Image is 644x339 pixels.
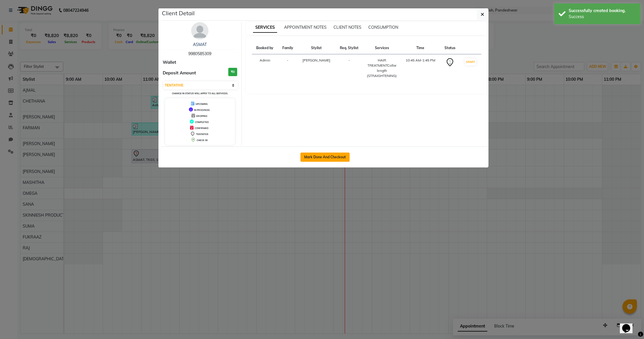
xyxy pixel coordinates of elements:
[368,25,398,30] span: CONSUMPTION
[333,25,361,30] span: CLIENT NOTES
[400,42,440,54] th: Time
[195,103,208,105] span: UPCOMING
[367,58,397,78] div: HAIR TREATMENTCollar length (STRAIGHTENING)
[197,139,208,142] span: CHECK-IN
[172,92,228,95] small: Change in status will apply to all services.
[196,115,207,118] span: DROPPED
[302,58,330,62] span: [PERSON_NAME]
[193,42,207,47] a: ASMAT
[569,14,636,20] div: Success
[196,133,208,136] span: TENTATIVE
[569,8,636,14] div: Successfully created booking.
[620,316,638,333] iframe: chat widget
[188,51,211,56] span: 9980585309
[400,54,440,82] td: 10:45 AM-1:45 PM
[335,54,363,82] td: -
[278,54,297,82] td: -
[297,42,335,54] th: Stylist
[162,9,195,18] h5: Client Detail
[300,153,350,162] button: Mark Done And Checkout
[195,121,209,124] span: COMPLETED
[252,54,278,82] td: Admin
[440,42,459,54] th: Status
[191,22,208,39] img: avatar
[163,59,176,66] span: Wallet
[284,25,327,30] span: APPOINTMENT NOTES
[195,127,208,130] span: CONFIRMED
[228,68,237,76] h3: ₹0
[194,109,210,111] span: IN PROGRESS
[278,42,297,54] th: Family
[252,42,278,54] th: Booked by
[465,58,476,66] button: START
[363,42,401,54] th: Services
[253,22,277,33] span: SERVICES
[163,70,196,76] span: Deposit Amount
[335,42,363,54] th: Req. Stylist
